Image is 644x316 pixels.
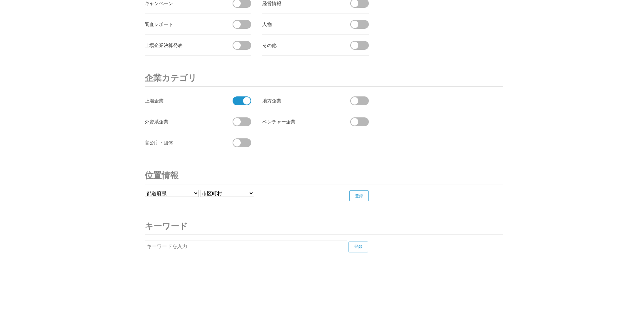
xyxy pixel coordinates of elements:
input: キーワードを入力 [145,241,347,252]
h3: キーワード [145,218,503,235]
div: 上場企業決算発表 [145,41,221,49]
div: 上場企業 [145,96,221,105]
div: 人物 [262,20,338,28]
div: 調査レポート [145,20,221,28]
h3: 位置情報 [145,167,503,184]
div: 外資系企業 [145,117,221,126]
input: 登録 [349,242,368,252]
input: 登録 [349,190,369,201]
h3: 企業カテゴリ [145,69,503,87]
div: ベンチャー企業 [262,117,338,126]
div: 地方企業 [262,96,338,105]
div: 官公庁・団体 [145,138,221,147]
div: その他 [262,41,338,49]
